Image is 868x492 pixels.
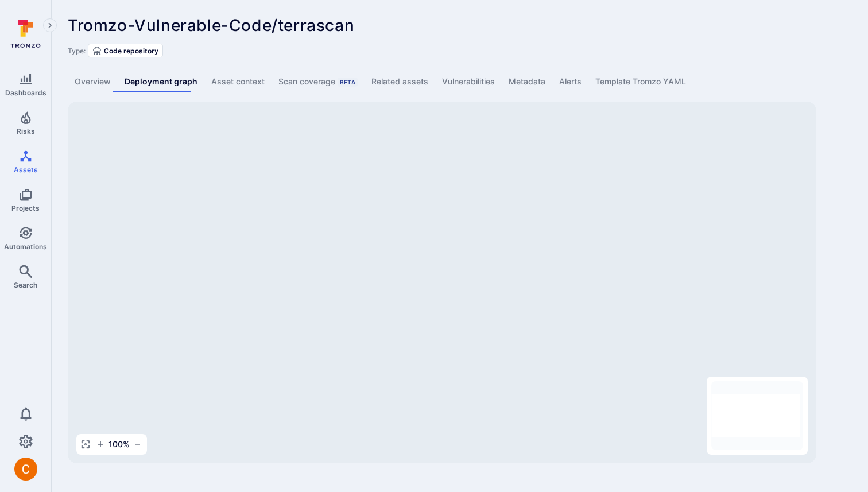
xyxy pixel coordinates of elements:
span: Search [14,281,37,289]
a: Vulnerabilities [435,71,502,92]
a: Template Tromzo YAML [588,71,693,92]
div: Scan coverage [278,76,358,87]
i: Expand navigation menu [46,21,54,30]
div: Asset tabs [68,71,852,92]
span: Assets [14,165,38,174]
button: Expand navigation menu [43,18,57,32]
span: Risks [17,127,35,135]
a: Overview [68,71,118,92]
img: ACg8ocJuq_DPPTkXyD9OlTnVLvDrpObecjcADscmEHLMiTyEnTELew=s96-c [14,458,37,481]
span: Dashboards [5,88,46,97]
span: Automations [4,242,47,251]
a: Asset context [204,71,272,92]
a: Metadata [502,71,552,92]
a: Related assets [365,71,435,92]
a: Alerts [552,71,588,92]
div: Beta [338,78,358,87]
span: Tromzo-Vulnerable-Code/terrascan [68,16,354,35]
span: Code repository [104,47,158,55]
span: Projects [11,204,40,212]
span: Type: [68,47,86,55]
div: Camilo Rivera [14,458,37,481]
span: 100 % [108,439,130,450]
a: Deployment graph [118,71,204,92]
